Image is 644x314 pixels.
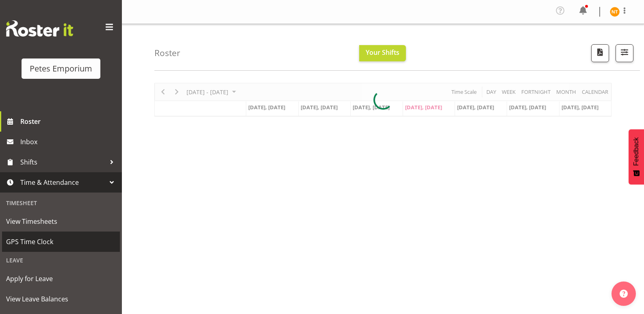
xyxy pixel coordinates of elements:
[620,290,628,298] img: help-xxl-2.png
[6,293,116,305] span: View Leave Balances
[629,129,644,184] button: Feedback - Show survey
[20,156,106,168] span: Shifts
[359,45,406,61] button: Your Shifts
[591,44,609,62] button: Download a PDF of the roster according to the set date range.
[2,289,120,309] a: View Leave Balances
[2,269,120,289] a: Apply for Leave
[610,7,620,17] img: nicole-thomson8388.jpg
[6,20,73,37] img: Rosterit website logo
[2,211,120,232] a: View Timesheets
[6,236,116,248] span: GPS Time Clock
[2,195,120,211] div: Timesheet
[154,48,180,58] h4: Roster
[30,63,92,75] div: Petes Emporium
[633,137,640,166] span: Feedback
[2,232,120,252] a: GPS Time Clock
[616,44,633,62] button: Filter Shifts
[6,215,116,227] span: View Timesheets
[20,136,118,148] span: Inbox
[6,273,116,285] span: Apply for Leave
[366,48,399,57] span: Your Shifts
[2,252,120,269] div: Leave
[20,115,118,128] span: Roster
[20,176,106,188] span: Time & Attendance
